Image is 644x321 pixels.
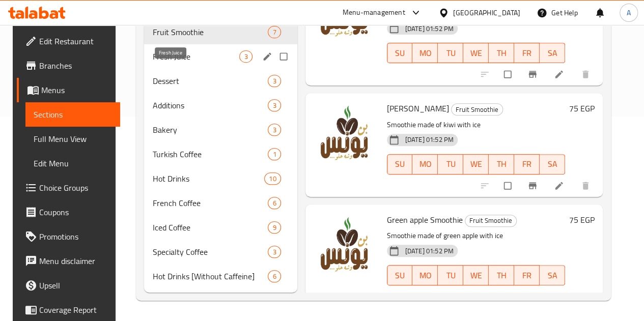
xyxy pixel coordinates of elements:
span: 10 [265,174,280,184]
span: 6 [268,198,280,208]
div: Dessert3 [144,69,297,93]
span: Coupons [39,206,112,218]
button: delete [574,174,599,197]
span: 6 [268,272,280,281]
button: Branch-specific-item [521,63,546,85]
button: edit [261,50,276,63]
span: 3 [268,125,280,135]
span: French Coffee [152,197,268,209]
div: Fruit Smoothie [152,26,268,38]
div: Bakery3 [144,118,297,142]
span: Full Menu View [34,133,112,145]
span: WE [467,46,485,61]
span: SU [391,46,409,61]
span: Specialty Coffee [152,246,268,258]
span: Fruit Smoothie [452,104,502,115]
div: Menu-management [343,7,405,19]
div: Hot Drinks [Without Caffeine] [152,270,268,282]
span: MO [416,268,434,283]
span: Choice Groups [39,182,112,194]
button: TU [438,43,463,63]
button: TH [489,154,514,174]
button: WE [463,154,489,174]
div: Fruit Smoothie [451,103,503,115]
span: WE [467,268,485,283]
button: TH [489,43,514,63]
div: items [268,99,281,111]
span: 9 [268,223,280,232]
h6: 75 EGP [569,101,595,115]
a: Menus [17,78,120,102]
button: SA [540,265,565,285]
span: MO [416,157,434,171]
div: Fruit Smoothie7 [144,20,297,44]
span: Turkish Coffee [152,148,268,160]
div: items [239,50,252,63]
span: Select to update [498,176,519,195]
span: 3 [268,101,280,110]
a: Edit menu item [554,291,566,302]
span: Edit Menu [34,157,112,169]
span: Select to update [498,65,519,84]
span: Green apple Smoothie [387,212,463,227]
span: Promotions [39,230,112,243]
span: FR [518,157,536,171]
button: MO [412,154,438,174]
span: Edit Restaurant [39,35,112,47]
a: Coupons [17,200,120,224]
span: FR [518,268,536,283]
img: Kiwi Smoothie [314,101,379,166]
span: Sections [34,108,112,121]
button: SA [540,154,565,174]
span: TU [442,46,459,61]
span: [DATE] 01:52 PM [401,24,458,34]
button: Branch-specific-item [521,174,546,197]
span: FR [518,46,536,61]
a: Full Menu View [25,127,120,151]
button: TU [438,265,463,285]
span: TH [493,46,510,61]
span: SA [544,268,561,283]
button: TU [438,154,463,174]
button: FR [514,154,540,174]
span: SA [544,46,561,61]
span: 3 [268,76,280,86]
span: Menu disclaimer [39,255,112,267]
a: Edit menu item [554,181,566,191]
span: Fruit Smoothie [465,215,516,226]
span: MO [416,46,434,61]
span: SU [391,157,409,171]
span: Menus [41,84,112,96]
span: A [627,7,631,18]
button: MO [412,43,438,63]
div: Fruit Smoothie [465,215,517,227]
a: Edit menu item [554,69,566,79]
button: SU [387,43,413,63]
div: items [268,75,281,87]
a: Edit Menu [25,151,120,176]
div: Turkish Coffee1 [144,142,297,166]
p: Smoothie made of kiwi with ice [387,119,565,131]
span: TU [442,268,459,283]
div: items [268,221,281,234]
span: 1 [268,150,280,159]
a: Sections [25,102,120,127]
span: 3 [240,52,251,62]
p: Smoothie made of green apple with ice [387,229,565,242]
div: items [268,26,281,38]
a: Choice Groups [17,176,120,200]
button: MO [412,265,438,285]
button: TH [489,265,514,285]
span: SU [391,268,409,283]
button: WE [463,265,489,285]
span: Additions [152,99,268,111]
div: Additions3 [144,93,297,118]
span: Upsell [39,279,112,291]
div: Specialty Coffee3 [144,240,297,264]
span: Branches [39,60,112,72]
span: Select to update [498,287,519,306]
div: items [268,148,281,160]
span: Iced Coffee [152,221,268,234]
